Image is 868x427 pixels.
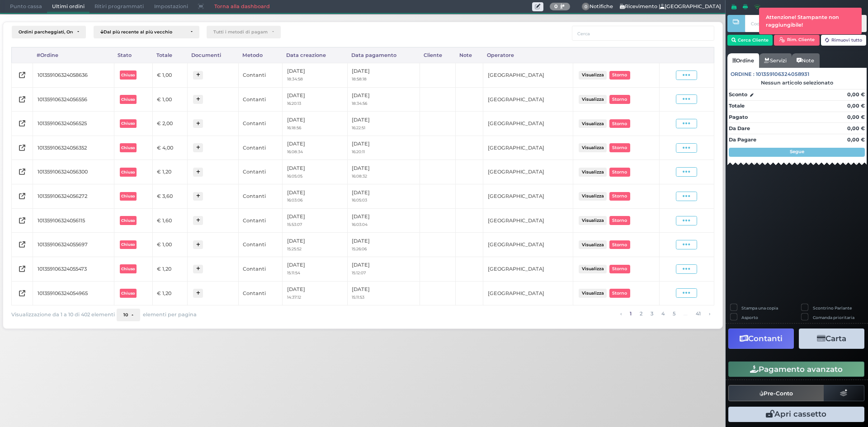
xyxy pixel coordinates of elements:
td: Contanti [238,136,282,160]
a: alla pagina 4 [659,309,667,319]
td: € 1,00 [152,233,187,257]
a: Torna alla dashboard [209,0,274,13]
small: 18:34:56 [352,101,367,106]
td: [GEOGRAPHIC_DATA] [483,233,573,257]
td: € 1,60 [152,208,187,233]
div: #Ordine [33,47,114,63]
div: Cliente [420,47,455,63]
a: alla pagina 3 [648,309,656,319]
td: [DATE] [347,136,420,160]
td: Contanti [238,184,282,209]
span: 10 [123,312,128,318]
small: 16:20:13 [287,101,301,106]
div: Ordini parcheggiati, Ordini aperti, Ordini chiusi [19,29,73,35]
a: pagina successiva [706,309,712,319]
span: 0 [582,3,590,11]
td: Contanti [238,87,282,112]
button: Storno [609,119,630,128]
button: Visualizza [579,192,607,201]
td: [DATE] [283,184,347,209]
td: [GEOGRAPHIC_DATA] [483,184,573,209]
strong: 0,00 € [847,136,865,143]
td: € 4,00 [152,136,187,160]
b: Chiuso [121,267,135,271]
b: Chiuso [121,291,135,296]
small: 16:22:51 [352,125,365,130]
td: 101359106324056115 [33,208,114,233]
button: Storno [609,240,630,249]
a: Servizi [759,53,792,68]
td: [DATE] [283,112,347,136]
span: Ritiri programmati [90,0,149,13]
td: Contanti [238,281,282,305]
td: [DATE] [347,281,420,305]
b: 0 [554,3,558,9]
div: Note [455,47,483,63]
td: 101359106324056525 [33,112,114,136]
td: [DATE] [283,281,347,305]
td: [DATE] [347,257,420,281]
button: Contanti [728,328,794,349]
button: Pre-Conto [728,385,824,401]
td: [DATE] [347,63,420,87]
button: Cerca Cliente [727,35,773,46]
a: pagina precedente [618,309,624,319]
small: 16:05:05 [287,174,302,178]
td: Contanti [238,257,282,281]
td: [DATE] [347,233,420,257]
span: Visualizzazione da 1 a 10 di 402 elementi [11,310,115,320]
b: Chiuso [121,170,135,174]
small: 16:20:11 [352,149,365,154]
small: 15:26:06 [352,246,367,251]
div: Documenti [187,47,238,63]
td: [GEOGRAPHIC_DATA] [483,257,573,281]
button: Visualizza [579,168,607,176]
td: 101359106324056352 [33,136,114,160]
strong: Sconto [729,91,747,99]
td: Contanti [238,160,282,184]
div: Metodo [238,47,282,63]
span: Ultimi ordini [47,0,90,13]
small: 18:58:18 [352,76,367,81]
div: Dal più recente al più vecchio [100,29,186,35]
small: 16:05:03 [352,197,367,202]
td: Contanti [238,63,282,87]
input: Codice Cliente [745,15,831,32]
button: 10 [117,309,140,321]
div: Operatore [483,47,573,63]
div: Stato [114,47,152,63]
a: alla pagina 5 [670,309,678,319]
td: [DATE] [283,233,347,257]
button: Rim. Cliente [774,35,820,46]
small: 15:53:07 [287,222,302,227]
td: [DATE] [347,87,420,112]
td: [DATE] [347,208,420,233]
td: € 3,60 [152,184,187,209]
button: Rimuovi tutto [821,35,867,46]
td: [GEOGRAPHIC_DATA] [483,63,573,87]
strong: Pagato [729,114,748,120]
td: [GEOGRAPHIC_DATA] [483,281,573,305]
small: 16:08:32 [352,174,367,178]
small: 16:18:56 [287,125,301,130]
button: Storno [609,95,630,103]
input: Cerca [572,26,714,41]
button: Visualizza [579,289,607,297]
td: Contanti [238,208,282,233]
td: [DATE] [347,112,420,136]
td: [DATE] [283,257,347,281]
td: 101359106324056556 [33,87,114,112]
small: 15:12:07 [352,270,366,275]
button: Visualizza [579,265,607,273]
label: Asporto [741,314,758,320]
button: Carta [799,328,864,349]
td: Contanti [238,112,282,136]
label: Comanda prioritaria [813,314,854,320]
b: Chiuso [121,194,135,198]
td: 101359106324058636 [33,63,114,87]
a: alla pagina 2 [637,309,645,319]
td: [GEOGRAPHIC_DATA] [483,87,573,112]
span: Punto cassa [5,0,47,13]
td: € 1,00 [152,63,187,87]
span: 101359106324058931 [756,70,809,78]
